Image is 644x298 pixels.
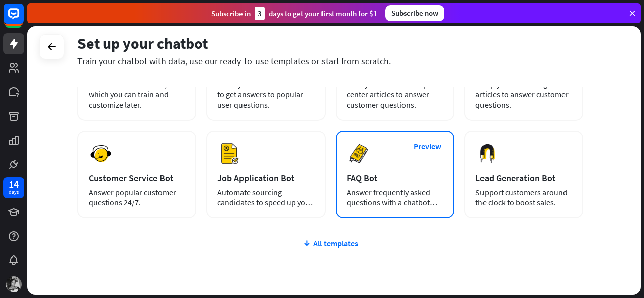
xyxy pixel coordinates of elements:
div: Scrap your KnowledgeBase articles to answer customer questions. [475,79,572,110]
div: Automate sourcing candidates to speed up your hiring process. [217,188,314,207]
div: Support customers around the clock to boost sales. [475,188,572,207]
a: 14 days [3,177,24,198]
div: Subscribe now [385,5,444,21]
div: Lead Generation Bot [475,172,572,184]
div: 14 [9,180,19,189]
div: Answer popular customer questions 24/7. [89,188,185,207]
button: Preview [408,137,448,156]
div: Create a blank chatbot, which you can train and customize later. [89,79,185,110]
div: 3 [255,7,265,20]
div: Crawl your website’s content to get answers to popular user questions. [217,79,314,110]
div: Set up your chatbot [77,34,583,53]
div: Answer frequently asked questions with a chatbot and save your time. [347,188,443,207]
div: days [9,189,19,196]
div: Subscribe in days to get your first month for $1 [211,7,377,20]
div: Job Application Bot [217,172,314,184]
div: Scan your Zendesk help center articles to answer customer questions. [347,79,443,110]
div: FAQ Bot [347,172,443,184]
div: Train your chatbot with data, use our ready-to-use templates or start from scratch. [77,55,583,67]
button: Open LiveChat chat widget [8,4,38,34]
div: All templates [77,238,583,248]
div: Customer Service Bot [89,172,185,184]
